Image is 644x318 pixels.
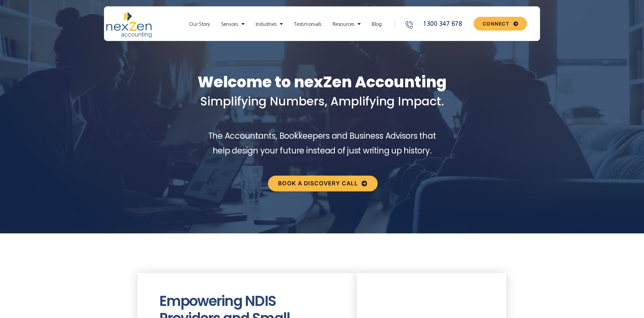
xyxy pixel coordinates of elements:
[278,181,358,186] span: Book a discovery call
[368,21,385,28] a: Blog
[208,130,436,156] span: The Accountants, Bookkeepers and Business Advisors that help design your future instead of just w...
[252,21,286,28] a: Industries
[179,21,391,28] nav: Menu
[200,93,444,109] span: Simplifying Numbers, Amplifying Impact.
[290,21,325,28] a: Testimonials
[483,21,509,26] span: CONNECT
[186,21,213,28] a: Our Story
[474,17,527,31] a: CONNECT
[421,19,462,29] span: 1300 347 678
[268,176,377,191] a: Book a discovery call
[405,19,471,29] a: 1300 347 678
[329,21,364,28] a: Resources
[218,21,248,28] a: Services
